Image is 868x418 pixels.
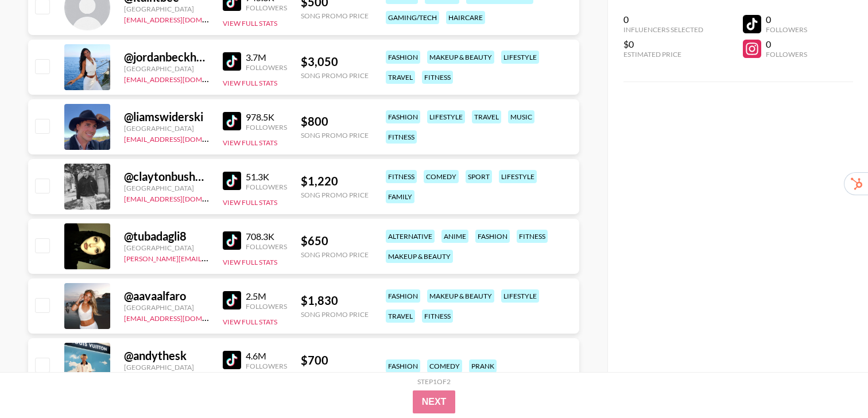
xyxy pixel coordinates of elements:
[124,133,239,144] a: [EMAIL_ADDRESS][DOMAIN_NAME]
[124,363,209,371] div: [GEOGRAPHIC_DATA]
[422,309,453,323] div: fitness
[301,310,369,319] div: Song Promo Price
[124,169,209,184] div: @ claytonbush2000
[246,302,287,311] div: Followers
[301,71,369,80] div: Song Promo Price
[124,303,209,312] div: [GEOGRAPHIC_DATA]
[501,51,539,64] div: lifestyle
[223,258,277,266] button: View Full Stats
[386,230,435,243] div: alternative
[441,230,468,243] div: anime
[223,52,241,71] img: TikTok
[766,50,807,59] div: Followers
[386,130,417,144] div: fitness
[508,110,534,123] div: music
[517,230,548,243] div: fitness
[386,110,420,123] div: fashion
[124,13,239,24] a: [EMAIL_ADDRESS][DOMAIN_NAME]
[386,71,415,84] div: travel
[427,359,462,373] div: comedy
[422,71,453,84] div: fitness
[386,11,439,24] div: gaming/tech
[246,171,287,183] div: 51.3K
[811,361,854,404] iframe: Drift Widget Chat Controller
[386,289,420,303] div: fashion
[301,293,369,308] div: $ 1,830
[446,11,485,24] div: haircare
[427,289,494,303] div: makeup & beauty
[246,242,287,251] div: Followers
[124,184,209,192] div: [GEOGRAPHIC_DATA]
[424,170,459,183] div: comedy
[472,110,501,123] div: travel
[124,124,209,133] div: [GEOGRAPHIC_DATA]
[223,231,241,250] img: TikTok
[766,14,807,25] div: 0
[427,110,465,123] div: lifestyle
[124,50,209,64] div: @ jordanbeckham_
[417,377,451,386] div: Step 1 of 2
[124,192,239,203] a: [EMAIL_ADDRESS][DOMAIN_NAME]
[499,170,537,183] div: lifestyle
[246,291,287,302] div: 2.5M
[301,55,369,69] div: $ 3,050
[223,291,241,309] img: TikTok
[427,51,494,64] div: makeup & beauty
[124,243,209,252] div: [GEOGRAPHIC_DATA]
[246,183,287,191] div: Followers
[246,111,287,123] div: 978.5K
[623,25,703,34] div: Influencers Selected
[223,318,277,326] button: View Full Stats
[124,252,294,263] a: [PERSON_NAME][EMAIL_ADDRESS][DOMAIN_NAME]
[124,349,209,363] div: @ andythesk
[301,353,369,367] div: $ 700
[386,250,453,263] div: makeup & beauty
[301,370,369,378] div: Song Promo Price
[623,50,703,59] div: Estimated Price
[766,25,807,34] div: Followers
[469,359,497,373] div: prank
[223,19,277,28] button: View Full Stats
[623,38,703,50] div: $0
[246,362,287,370] div: Followers
[246,63,287,72] div: Followers
[301,131,369,140] div: Song Promo Price
[301,234,369,248] div: $ 650
[124,110,209,124] div: @ liamswiderski
[223,79,277,87] button: View Full Stats
[124,64,209,73] div: [GEOGRAPHIC_DATA]
[413,390,456,413] button: Next
[124,5,209,13] div: [GEOGRAPHIC_DATA]
[386,359,420,373] div: fashion
[766,38,807,50] div: 0
[124,229,209,243] div: @ tubadagli8
[386,51,420,64] div: fashion
[223,351,241,369] img: TikTok
[301,191,369,199] div: Song Promo Price
[501,289,539,303] div: lifestyle
[386,309,415,323] div: travel
[475,230,510,243] div: fashion
[246,123,287,131] div: Followers
[246,52,287,63] div: 3.7M
[223,198,277,207] button: View Full Stats
[466,170,492,183] div: sport
[301,250,369,259] div: Song Promo Price
[386,170,417,183] div: fitness
[124,312,239,323] a: [EMAIL_ADDRESS][DOMAIN_NAME]
[301,174,369,188] div: $ 1,220
[386,190,414,203] div: family
[301,11,369,20] div: Song Promo Price
[246,3,287,12] div: Followers
[223,172,241,190] img: TikTok
[124,289,209,303] div: @ aavaalfaro
[246,350,287,362] div: 4.6M
[223,138,277,147] button: View Full Stats
[246,231,287,242] div: 708.3K
[124,73,239,84] a: [EMAIL_ADDRESS][DOMAIN_NAME]
[623,14,703,25] div: 0
[301,114,369,129] div: $ 800
[223,112,241,130] img: TikTok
